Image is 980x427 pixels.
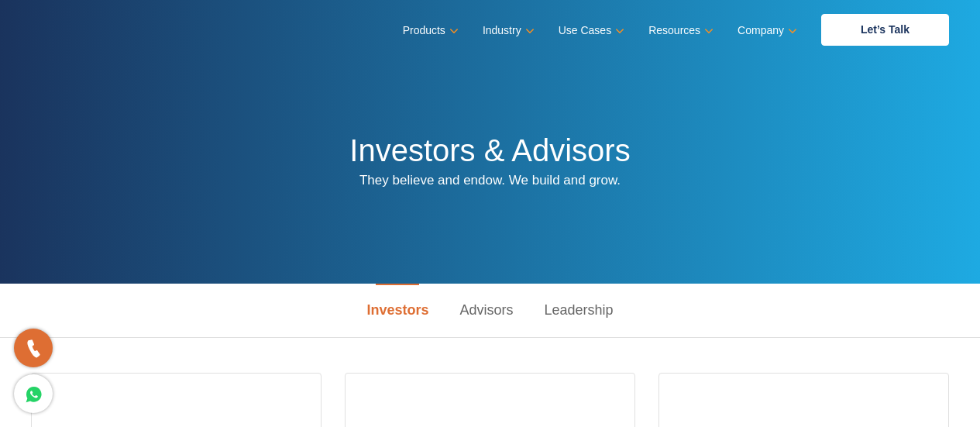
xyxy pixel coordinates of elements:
[359,173,621,188] span: They believe and endow. We build and grow.
[444,284,528,337] a: Advisors
[351,284,444,337] a: Investors
[349,132,630,169] h1: Investors & Advisors
[738,19,794,42] a: Company
[529,284,629,337] a: Leadership
[559,19,621,42] a: Use Cases
[648,19,710,42] a: Resources
[821,14,949,46] a: Let’s Talk
[483,19,531,42] a: Industry
[403,19,456,42] a: Products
